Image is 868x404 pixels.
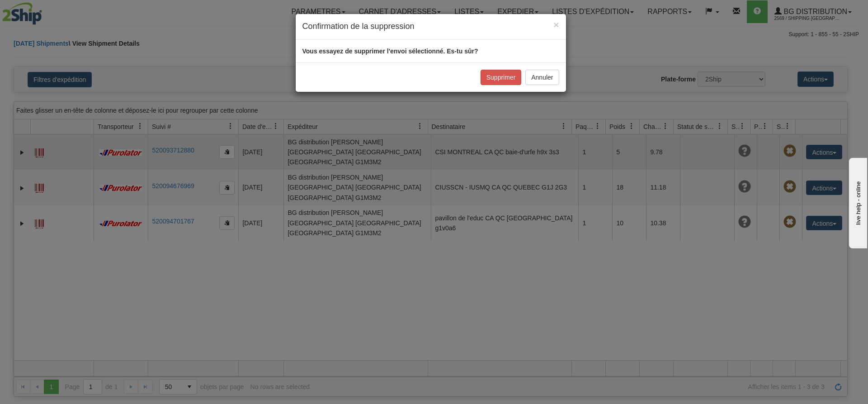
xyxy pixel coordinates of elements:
[847,156,867,248] iframe: chat widget
[525,70,559,85] button: Annuler
[553,20,559,29] button: Close
[7,8,84,14] div: live help - online
[481,70,522,85] button: Supprimer
[302,48,478,55] strong: Vous essayez de supprimer l'envoi sélectionné. Es-tu sûr?
[553,19,559,30] span: ×
[302,21,559,33] h4: Confirmation de la suppression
